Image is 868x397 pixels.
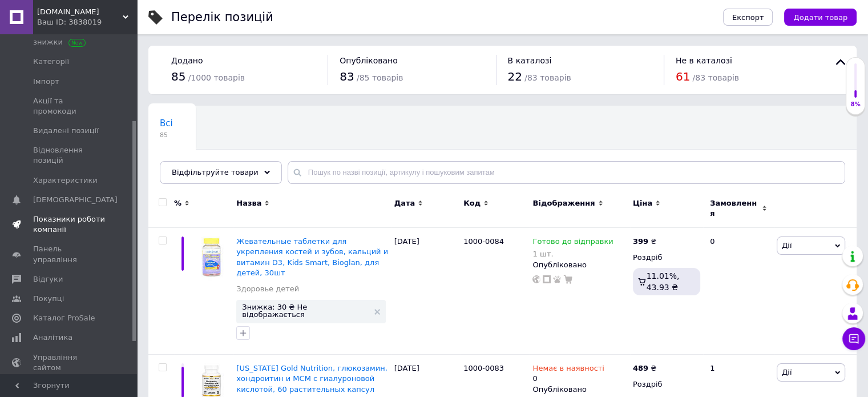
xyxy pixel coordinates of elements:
div: [DATE] [391,228,461,355]
span: % [174,198,181,208]
span: 1000-0083 [463,364,504,372]
span: Відображення [532,198,595,208]
b: 399 [633,237,648,246]
span: Опубліковано [340,56,398,65]
input: Пошук по назві позиції, артикулу і пошуковим запитам [288,161,845,184]
span: Дата [394,198,415,208]
span: 22 [508,70,522,83]
span: Готово до відправки [532,237,613,249]
span: / 83 товарів [692,73,739,82]
button: Додати товар [784,9,857,26]
span: Замовлення [710,198,759,219]
span: 85 [160,131,173,139]
span: Відновлення позицій [33,145,106,166]
button: Експорт [723,9,773,26]
span: Експорт [732,13,764,22]
div: ₴ [633,363,656,374]
span: Додано [171,56,203,65]
div: Роздріб [633,252,700,263]
div: 0 [703,228,774,355]
span: Імпорт [33,77,59,87]
span: Код [463,198,481,208]
span: / 1000 товарів [188,73,245,82]
span: Дії [782,241,792,250]
div: 0 [532,363,604,384]
span: 11.01%, 43.93 ₴ [647,271,680,292]
span: / 85 товарів [357,73,403,82]
span: Каталог ProSale [33,313,95,323]
div: Опубліковано [532,260,627,270]
div: ₴ [633,236,656,247]
div: 1 шт. [532,250,613,258]
span: Аналітика [33,332,72,343]
span: Знижка: 30 ₴ Не відображається [242,303,368,318]
span: Не в каталозі [676,56,732,65]
span: Дії [782,368,792,376]
span: Показники роботи компанії [33,214,106,235]
span: Панель управління [33,244,106,264]
div: Роздріб [633,379,700,390]
span: Всі [160,118,173,129]
span: Категорії [33,57,69,67]
img: Жевательные таблетки для укрепления костей и зубов, кальций и витамин D3, Kids Smart, Bioglan, дл... [194,236,231,282]
span: Акції та промокоди [33,96,106,117]
span: Видалені позиції [33,126,99,136]
span: Управління сайтом [33,352,106,373]
span: 61 [676,70,690,83]
span: Немає в наявності [532,364,604,376]
div: Опубліковано [532,384,627,395]
div: Перелік позицій [171,11,273,23]
span: Додати товар [793,13,847,22]
span: 85 [171,70,185,83]
a: [US_STATE] Gold Nutrition, глюкозамин, хондроитин и МСМ с гиалуроновой кислотой, 60 растительных ... [236,364,387,393]
span: [DEMOGRAPHIC_DATA] [33,195,118,205]
a: Здоровье детей [236,284,299,294]
span: 83 [340,70,354,83]
span: Відфільтруйте товари [172,168,259,177]
span: Ціна [633,198,652,208]
button: Чат з покупцем [842,327,865,350]
span: Покупці [33,294,64,304]
span: Відгуки [33,274,63,284]
span: Сезонні знижки [33,27,106,47]
div: Ваш ID: 3838019 [37,17,137,27]
span: Характеристики [33,175,98,186]
span: Назва [236,198,261,208]
span: 1000-0084 [463,237,504,246]
span: sokshop.com.ua [37,7,123,17]
span: / 83 товарів [524,73,571,82]
a: Жевательные таблетки для укрепления костей и зубов, кальций и витамин D3, Kids Smart, Bioglan, дл... [236,237,388,277]
span: В каталозі [508,56,552,65]
div: 8% [846,101,865,109]
b: 489 [633,364,648,372]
